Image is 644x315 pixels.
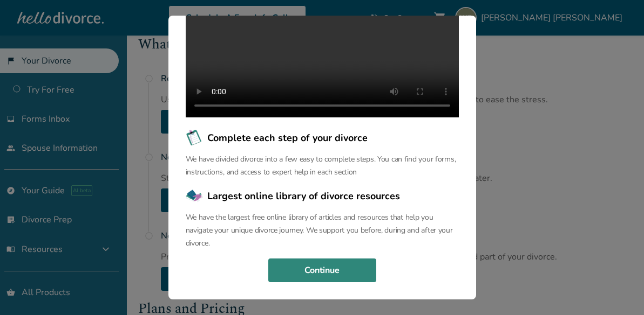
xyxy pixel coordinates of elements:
p: We have the largest free online library of articles and resources that help you navigate your uni... [186,211,459,250]
img: Largest online library of divorce resources [186,187,203,205]
span: Complete each step of your divorce [207,131,368,145]
button: Continue [268,258,376,282]
iframe: Chat Widget [590,263,644,315]
span: Largest online library of divorce resources [207,189,400,203]
p: We have divided divorce into a few easy to complete steps. You can find your forms, instructions,... [186,153,459,179]
img: Complete each step of your divorce [186,129,203,146]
